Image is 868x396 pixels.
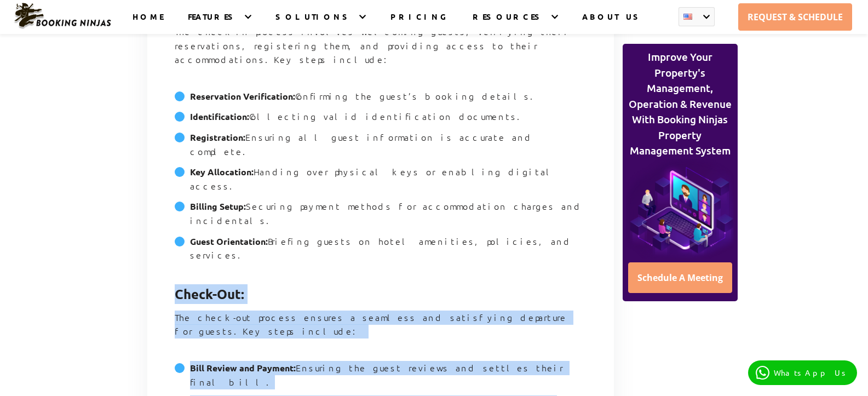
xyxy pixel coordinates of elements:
li: Briefing guests on hotel amenities, policies, and services. [175,234,587,269]
strong: Bill Review and Payment: [190,362,296,374]
strong: Guest Orientation: [190,236,268,247]
strong: Reservation Verification: [190,90,295,102]
img: Booking Ninjas Logo [13,2,112,30]
a: REQUEST & SCHEDULE [738,3,852,31]
li: Ensuring all guest information is accurate and complete. [175,130,587,165]
a: Schedule A Meeting [628,262,732,293]
a: PRICING [390,12,448,34]
strong: Identification: [190,111,249,122]
img: blog-cta-bg_aside.png [626,159,734,259]
a: FEATURES [188,12,238,34]
strong: Billing Setup: [190,200,246,212]
strong: Check-Out: [175,285,244,302]
p: The check-out process ensures a seamless and satisfying departure for guests. Key steps include: [175,311,587,352]
p: WhatsApp Us [774,368,849,377]
li: Collecting valid identification documents. [175,110,587,130]
p: The check-in process involves welcoming guests, verifying their reservations, registering them, a... [175,25,587,81]
a: SOLUTIONS [275,12,352,34]
a: RESOURCES [473,12,544,34]
li: Handing over physical keys or enabling digital access. [175,165,587,199]
a: WhatsApp Us [748,360,857,385]
strong: Key Allocation: [190,166,254,177]
li: Securing payment methods for accommodation charges and incidentals. [175,199,587,234]
p: Improve Your Property's Management, Operation & Revenue With Booking Ninjas Property Management S... [626,49,734,159]
a: HOME [133,12,163,34]
li: Ensuring the guest reviews and settles their final bill. [175,361,587,395]
li: Confirming the guest’s booking details. [175,89,587,110]
a: ABOUT US [582,12,643,34]
strong: Registration: [190,131,245,143]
